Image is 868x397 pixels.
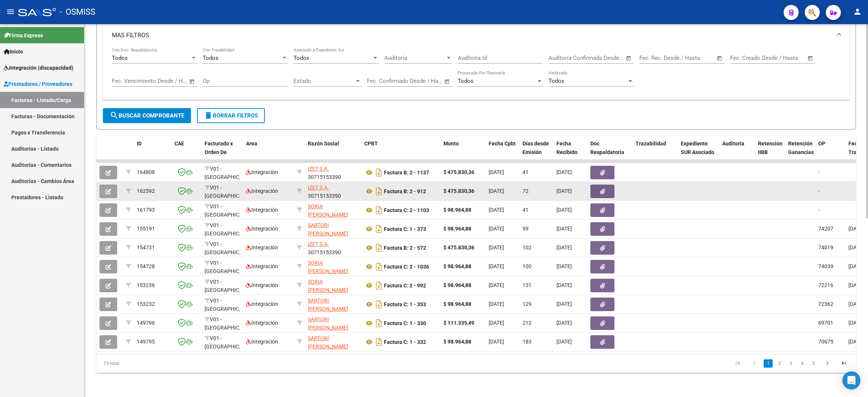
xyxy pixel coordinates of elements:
a: 4 [798,359,807,368]
div: 30715153390 [308,165,358,180]
span: 102 [523,244,532,250]
span: [DATE] [556,301,572,307]
i: Descargar documento [374,261,384,273]
span: [DATE] [489,207,504,213]
span: 212 [523,320,532,326]
span: 164808 [137,169,155,175]
span: Auditoría [384,55,445,61]
li: page 5 [808,357,819,370]
div: 27371597706 [308,334,358,350]
i: Descargar documento [374,336,384,348]
strong: Factura C: 2 - 1036 [384,264,429,270]
datatable-header-cell: Razón Social [305,136,361,169]
input: Fecha inicio [549,55,579,61]
span: Facturado x Orden De [205,140,233,155]
div: MAS FILTROS [103,47,850,100]
button: Open calendar [806,54,815,63]
span: - [818,188,820,194]
input: Fecha fin [404,78,441,84]
datatable-header-cell: Area [243,136,294,169]
span: - [818,169,820,175]
strong: $ 98.964,88 [443,226,471,232]
span: - [818,207,820,213]
span: 69701 [818,320,833,326]
span: 155191 [137,226,155,232]
span: 72 [523,188,529,194]
span: Integración [246,226,278,232]
div: 27371597706 [308,315,358,331]
datatable-header-cell: Fecha Recibido [553,136,587,169]
button: Open calendar [443,77,452,86]
span: ID [137,140,142,147]
span: [DATE] [848,320,864,326]
span: 100 [523,263,532,269]
mat-expansion-panel-header: MAS FILTROS [103,23,850,47]
button: Buscar Comprobante [103,108,191,123]
span: 41 [523,207,529,213]
i: Descargar documento [374,204,384,216]
span: SARTORI [PERSON_NAME] [308,222,348,237]
div: 27213377219 [308,278,358,293]
i: Descargar documento [374,242,384,254]
span: [DATE] [848,226,864,232]
datatable-header-cell: Trazabilidad [633,136,678,169]
span: IZET S.A. [308,241,329,247]
input: Fecha inicio [112,78,142,84]
datatable-header-cell: CPBT [361,136,440,169]
datatable-header-cell: Auditoria [719,136,755,169]
span: 149796 [137,320,155,326]
span: Integración [246,339,278,345]
mat-panel-title: MAS FILTROS [112,31,831,40]
span: Retencion IIBB [758,140,782,155]
span: [DATE] [489,339,504,345]
span: Todos [112,55,128,61]
span: Integración [246,244,278,250]
span: Integración [246,188,278,194]
span: [DATE] [556,226,572,232]
a: go to next page [820,359,834,368]
span: 153232 [137,301,155,307]
span: [DATE] [556,188,572,194]
span: [DATE] [848,282,864,288]
span: CAE [174,140,184,147]
i: Descargar documento [374,185,384,197]
strong: Factura B: 2 - 572 [384,245,426,251]
span: Integración [246,263,278,269]
strong: Factura B: 2 - 912 [384,188,426,194]
span: 72362 [818,301,833,307]
span: Fecha Cpbt [489,140,516,147]
i: Descargar documento [374,223,384,235]
span: [DATE] [489,226,504,232]
span: [DATE] [556,263,572,269]
span: OP [818,140,825,147]
div: 27213377219 [308,202,358,218]
span: SORIA [PERSON_NAME] [308,260,348,275]
span: Monto [443,140,459,147]
datatable-header-cell: CAE [171,136,202,169]
span: Borrar Filtros [204,112,258,119]
strong: $ 475.830,36 [443,188,474,194]
span: Area [246,140,257,147]
span: Auditoria [722,140,744,147]
span: 162592 [137,188,155,194]
a: 3 [786,359,795,368]
span: 154731 [137,244,155,250]
strong: $ 98.964,88 [443,339,471,345]
a: go to last page [837,359,851,368]
li: page 3 [785,357,796,370]
div: 73 total [96,354,247,373]
mat-icon: search [110,111,119,120]
div: 30715153390 [308,183,358,199]
button: Open calendar [715,54,724,63]
span: [DATE] [848,339,864,345]
span: Firma Express [4,31,43,40]
span: [DATE] [489,301,504,307]
datatable-header-cell: Fecha Cpbt [486,136,520,169]
span: [DATE] [556,282,572,288]
i: Descargar documento [374,298,384,310]
span: SARTORI [PERSON_NAME] [308,316,348,331]
strong: $ 98.964,88 [443,207,471,213]
span: Todos [203,55,219,61]
span: [DATE] [489,188,504,194]
span: IZET S.A. [308,166,329,172]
